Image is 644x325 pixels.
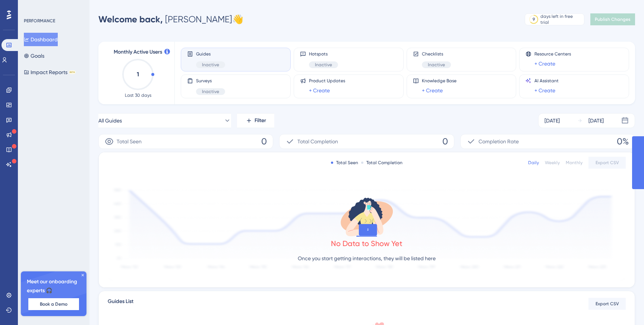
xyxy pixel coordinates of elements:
[545,160,560,166] div: Weekly
[533,16,535,22] div: 9
[237,113,274,128] button: Filter
[28,298,79,310] button: Book a Demo
[596,160,619,166] span: Export CSV
[261,136,267,147] span: 0
[544,116,560,125] div: [DATE]
[309,51,338,57] span: Hotspots
[309,78,345,84] span: Product Updates
[117,137,142,146] span: Total Seen
[108,297,133,310] span: Guides List
[540,13,582,25] div: days left in free trial
[40,301,67,307] span: Book a Demo
[98,14,163,25] span: Welcome back,
[27,277,80,295] span: Meet our onboarding experts 🎧
[24,18,55,24] div: PERFORMANCE
[361,160,402,166] div: Total Completion
[98,13,243,25] div: [PERSON_NAME] 👋
[588,116,604,125] div: [DATE]
[114,48,162,57] span: Monthly Active Users
[196,51,225,57] span: Guides
[566,160,583,166] div: Monthly
[422,51,451,57] span: Checklists
[202,62,219,68] span: Inactive
[613,296,635,318] iframe: UserGuiding AI Assistant Launcher
[479,137,519,146] span: Completion Rate
[596,301,619,307] span: Export CSV
[24,66,76,79] button: Impact ReportsBETA
[422,78,457,84] span: Knowledge Base
[309,86,330,95] a: + Create
[137,71,139,78] text: 1
[125,92,151,98] span: Last 30 days
[24,33,58,46] button: Dashboard
[331,160,358,166] div: Total Seen
[590,13,635,25] button: Publish Changes
[588,157,626,169] button: Export CSV
[196,78,225,84] span: Surveys
[24,49,44,63] button: Goals
[442,136,448,147] span: 0
[534,78,559,84] span: AI Assistant
[202,89,219,95] span: Inactive
[98,113,231,128] button: All Guides
[534,86,555,95] a: + Create
[422,86,443,95] a: + Create
[331,238,402,249] div: No Data to Show Yet
[428,62,445,68] span: Inactive
[69,70,76,74] div: BETA
[617,136,629,147] span: 0%
[595,16,631,22] span: Publish Changes
[98,116,122,125] span: All Guides
[534,59,555,68] a: + Create
[297,137,338,146] span: Total Completion
[298,254,436,263] p: Once you start getting interactions, they will be listed here
[528,160,539,166] div: Daily
[315,62,332,68] span: Inactive
[588,298,626,310] button: Export CSV
[534,51,571,57] span: Resource Centers
[255,116,266,125] span: Filter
